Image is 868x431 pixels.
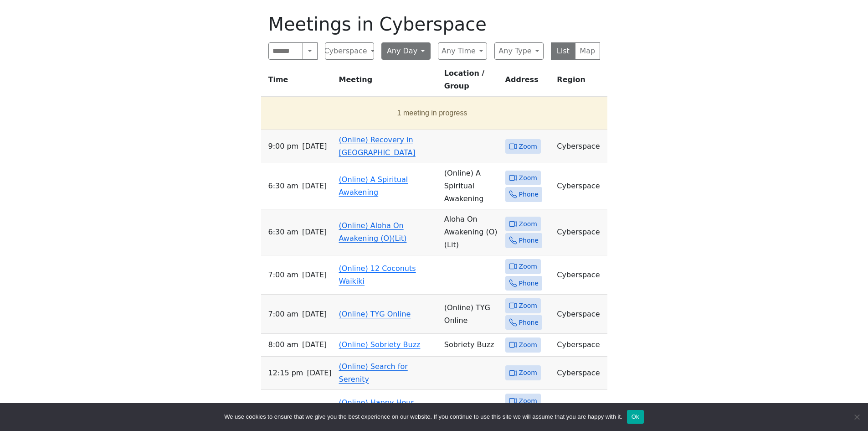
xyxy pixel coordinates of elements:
td: Cyberspace [553,163,607,209]
a: (Online) 12 Coconuts Waikiki [339,264,416,286]
td: Cyberspace [553,209,607,255]
button: Any Day [381,42,431,60]
td: Cyberspace [553,390,607,429]
span: [DATE] [302,180,327,192]
span: Zoom [519,218,537,230]
button: Any Time [438,42,487,60]
button: List [551,42,576,60]
button: Map [575,42,600,60]
td: Sobriety Buzz [441,334,502,357]
th: Meeting [335,67,441,97]
th: Location / Group [441,67,502,97]
span: [DATE] [302,338,327,351]
a: (Online) Aloha On Awakening (O)(Lit) [339,221,407,243]
span: No [852,412,861,421]
span: Phone [519,235,539,246]
button: 1 meeting in progress [265,100,600,126]
th: Region [553,67,607,97]
span: [DATE] [302,140,327,153]
span: Zoom [519,300,537,312]
a: (Online) Happy Hour Waikiki [339,398,414,420]
th: Time [261,67,335,97]
th: Address [502,67,554,97]
span: [DATE] [307,367,331,379]
span: 7:00 AM [268,308,298,321]
span: Phone [519,317,539,328]
button: Search [303,42,317,60]
a: (Online) A Spiritual Awakening [339,175,408,197]
a: (Online) Sobriety Buzz [339,340,421,349]
span: 6:30 AM [268,226,298,239]
span: [DATE] [302,308,327,321]
td: (Online) A Spiritual Awakening [441,163,502,209]
a: (Online) TYG Online [339,310,411,318]
td: Cyberspace [553,130,607,163]
td: Cyberspace [553,334,607,357]
td: (Online) TYG Online [441,295,502,334]
input: Search [268,42,303,60]
td: Cyberspace [553,357,607,390]
span: Zoom [519,261,537,272]
span: [DATE] [302,269,327,281]
span: 12:15 PM [268,367,303,379]
a: (Online) Search for Serenity [339,362,408,384]
td: Cyberspace [553,255,607,295]
button: Cyberspace [325,42,374,60]
span: Zoom [519,339,537,351]
span: Zoom [519,141,537,152]
td: Cyberspace [553,295,607,334]
span: Phone [519,189,539,200]
span: [DATE] [302,226,327,239]
span: 8:00 AM [268,338,298,351]
td: Aloha On Awakening (O) (Lit) [441,209,502,255]
button: Ok [627,410,644,424]
a: (Online) Recovery in [GEOGRAPHIC_DATA] [339,135,416,157]
h1: Meetings in Cyberspace [268,13,600,35]
span: Phone [519,278,539,289]
span: 9:00 PM [268,140,299,153]
span: 7:00 AM [268,269,298,281]
span: 6:30 AM [268,180,298,192]
button: Any Type [494,42,544,60]
span: We use cookies to ensure that we give you the best experience on our website. If you continue to ... [224,412,622,421]
span: Zoom [519,367,537,379]
span: Zoom [519,172,537,184]
span: Zoom [519,395,537,407]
